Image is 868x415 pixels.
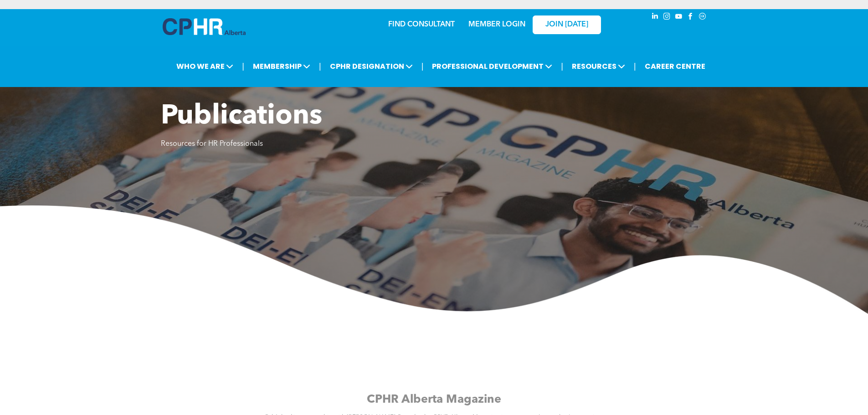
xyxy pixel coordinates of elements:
[674,11,684,24] a: youtube
[545,20,588,29] span: JOIN [DATE]
[561,57,563,76] li: |
[650,11,660,24] a: linkedin
[327,58,416,75] span: CPHR DESIGNATION
[163,18,246,35] img: A blue and white logo for cp alberta
[161,103,322,130] span: Publications
[686,11,696,24] a: facebook
[634,57,636,76] li: |
[468,21,525,28] a: MEMBER LOGIN
[429,58,555,75] span: PROFESSIONAL DEVELOPMENT
[242,57,244,76] li: |
[161,140,263,148] span: Resources for HR Professionals
[319,57,321,76] li: |
[367,394,501,405] span: CPHR Alberta Magazine
[250,58,313,75] span: MEMBERSHIP
[569,58,628,75] span: RESOURCES
[174,58,236,75] span: WHO WE ARE
[388,21,455,28] a: FIND CONSULTANT
[662,11,672,24] a: instagram
[421,57,424,76] li: |
[698,11,708,24] a: Social network
[642,58,708,75] a: CAREER CENTRE
[533,15,601,34] a: JOIN [DATE]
